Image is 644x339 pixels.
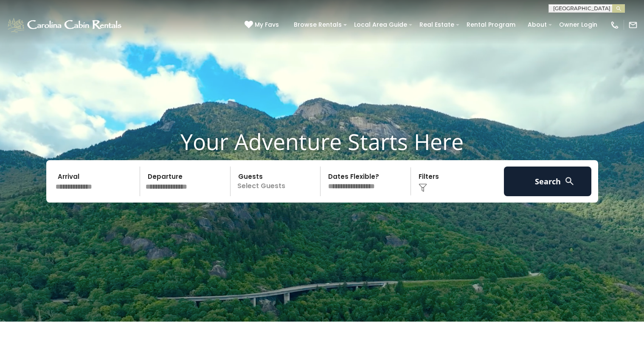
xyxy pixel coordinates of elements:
[555,18,602,31] a: Owner Login
[290,18,346,31] a: Browse Rentals
[415,18,458,31] a: Real Estate
[564,176,575,186] img: search-regular-white.png
[610,20,619,30] img: phone-regular-white.png
[6,128,638,155] h1: Your Adventure Starts Here
[233,167,321,196] p: Select Guests
[255,20,279,29] span: My Favs
[628,20,638,30] img: mail-regular-white.png
[523,18,551,31] a: About
[504,167,592,196] button: Search
[350,18,411,31] a: Local Area Guide
[462,18,520,31] a: Rental Program
[419,183,427,192] img: filter--v1.png
[245,20,281,30] a: My Favs
[6,17,124,33] img: White-1-1-2.png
